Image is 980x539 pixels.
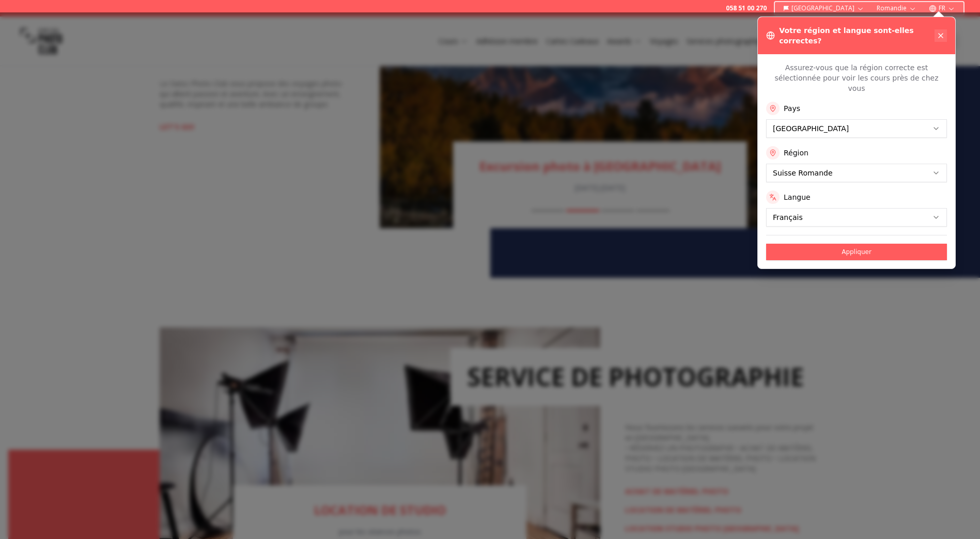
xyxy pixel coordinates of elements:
label: Langue [784,192,811,202]
button: Appliquer [766,244,947,260]
a: 058 51 00 270 [726,4,767,12]
p: Assurez-vous que la région correcte est sélectionnée pour voir les cours près de chez vous [766,62,947,93]
h3: Votre région et langue sont-elles correctes? [779,25,935,46]
button: FR [925,2,959,14]
label: Pays [784,103,800,114]
button: Romandie [873,2,921,14]
label: Région [784,148,808,158]
button: [GEOGRAPHIC_DATA] [779,2,868,14]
